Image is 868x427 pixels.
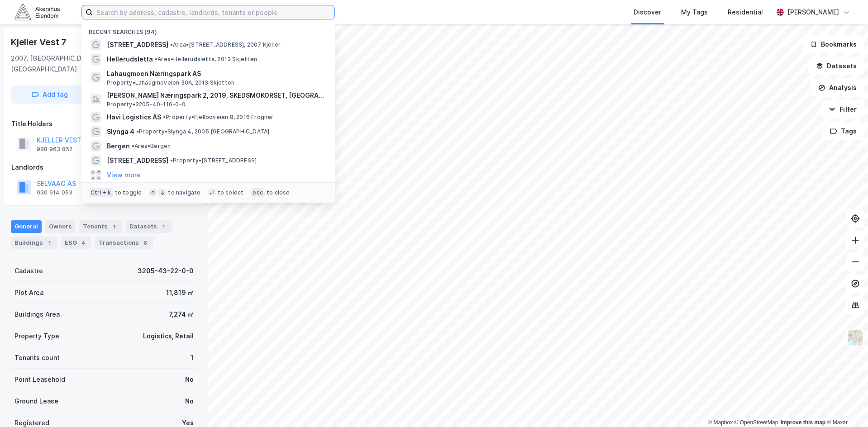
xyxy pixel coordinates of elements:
[823,384,868,427] iframe: Chat Widget
[14,287,43,298] div: Plot Area
[115,189,142,196] div: to toggle
[132,142,134,149] span: •
[14,4,60,20] img: akershus-eiendom-logo.9091f326c980b4bce74ccdd9f866810c.svg
[170,41,173,48] span: •
[847,329,864,346] img: Z
[787,7,839,18] div: [PERSON_NAME]
[107,39,168,50] span: [STREET_ADDRESS]
[14,309,60,320] div: Buildings Area
[734,419,778,426] a: OpenStreetMap
[136,128,269,135] span: Property • Slynga 4, 2005 [GEOGRAPHIC_DATA]
[11,162,197,173] div: Landlords
[821,100,864,119] button: Filter
[107,101,186,108] span: Property • 3205-40-116-0-0
[168,189,200,196] div: to navigate
[170,157,257,164] span: Property • [STREET_ADDRESS]
[155,56,157,62] span: •
[11,53,149,75] div: 2007, [GEOGRAPHIC_DATA], [GEOGRAPHIC_DATA]
[823,384,868,427] div: Kontrollprogram for chat
[170,157,173,164] span: •
[45,220,76,233] div: Owners
[163,114,166,120] span: •
[185,374,194,385] div: No
[159,222,168,231] div: 1
[267,189,290,196] div: to close
[107,90,324,101] span: [PERSON_NAME] Næringspark 2, 2019, SKEDSMOKORSET, [GEOGRAPHIC_DATA]
[191,352,194,363] div: 1
[169,309,194,320] div: 7,274 ㎡
[14,266,43,276] div: Cadastre
[93,5,334,19] input: Search by address, cadastre, landlords, tenants or people
[811,79,864,97] button: Analysis
[170,41,281,48] span: Area • [STREET_ADDRESS], 2007 Kjeller
[89,188,113,197] div: Ctrl + k
[11,85,89,104] button: Add tag
[45,238,54,247] div: 1
[37,146,72,153] div: 988 963 852
[61,237,91,249] div: ESG
[81,21,335,38] div: Recent searches (94)
[143,331,194,342] div: Logistics, Retail
[728,7,763,18] div: Residential
[634,7,661,18] div: Discover
[107,79,234,86] span: Property • Lahaugmoveien 30A, 2013 Skjetten
[110,222,119,231] div: 1
[107,112,161,123] span: Havi Logistics AS
[781,419,825,426] a: Improve this map
[37,189,72,196] div: 930 914 053
[14,331,59,342] div: Property Type
[218,189,244,196] div: to select
[14,396,58,407] div: Ground Lease
[132,142,171,150] span: Area • Bergen
[802,35,864,53] button: Bookmarks
[708,419,733,426] a: Mapbox
[11,119,197,129] div: Title Holders
[79,220,122,233] div: Tenants
[136,128,139,135] span: •
[808,57,864,75] button: Datasets
[14,352,60,363] div: Tenants count
[107,170,141,180] button: View more
[166,287,194,298] div: 11,819 ㎡
[11,220,42,233] div: General
[11,237,57,249] div: Buildings
[138,266,194,276] div: 3205-43-22-0-0
[141,238,150,247] div: 8
[822,122,864,140] button: Tags
[126,220,172,233] div: Datasets
[185,396,194,407] div: No
[681,7,708,18] div: My Tags
[107,68,324,79] span: Lahaugmoen Næringspark AS
[107,54,153,65] span: Hellerudsletta
[95,237,153,249] div: Transactions
[14,374,65,385] div: Point Leasehold
[251,188,265,197] div: esc
[163,114,274,121] span: Property • Fjellboveien 8, 2016 Frogner
[155,56,257,63] span: Area • Hellerudsletta, 2013 Skjetten
[107,126,134,137] span: Slynga 4
[79,238,88,247] div: 4
[11,35,68,49] div: Kjeller Vest 7
[107,155,168,166] span: [STREET_ADDRESS]
[107,141,130,152] span: Bergen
